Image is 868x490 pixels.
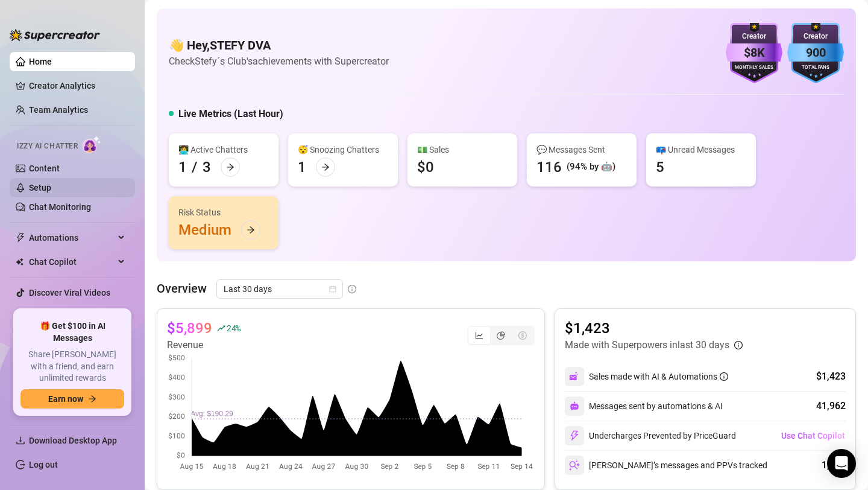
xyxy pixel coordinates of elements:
[726,31,782,42] div: Creator
[169,54,389,69] article: Check Stefy´s Club's achievements with Supercreator
[83,136,101,153] img: AI Chatter
[169,37,389,54] h4: 👋 Hey, STEFY DVA
[178,206,269,219] div: Risk Status
[247,226,255,234] span: arrow-right
[726,23,782,83] img: purple-badge-B9DA21FR.svg
[570,401,579,411] img: svg%3e
[417,157,434,177] div: $0
[565,319,743,338] article: $1,423
[178,107,283,121] h5: Live Metrics (Last Hour)
[569,460,580,471] img: svg%3e
[536,157,562,177] div: 116
[569,430,580,441] img: svg%3e
[726,43,782,62] div: $8K
[167,338,241,352] article: Revenue
[565,456,767,475] div: [PERSON_NAME]’s messages and PPVs tracked
[781,426,846,445] button: Use Chat Copilot
[226,163,234,171] span: arrow-right
[656,157,664,177] div: 5
[734,341,743,349] span: info-circle
[203,157,211,177] div: 3
[787,43,844,62] div: 900
[565,396,723,416] div: Messages sent by automations & AI
[536,143,627,156] div: 💬 Messages Sent
[726,64,782,72] div: Monthly Sales
[787,31,844,42] div: Creator
[565,426,736,445] div: Undercharges Prevented by PriceGuard
[16,233,25,243] span: thunderbolt
[178,157,187,177] div: 1
[518,331,527,340] span: dollar-circle
[29,76,125,95] a: Creator Analytics
[17,141,78,152] span: Izzy AI Chatter
[29,436,117,445] span: Download Desktop App
[20,349,124,384] span: Share [PERSON_NAME] with a friend, and earn unlimited rewards
[224,280,336,298] span: Last 30 days
[569,371,580,382] img: svg%3e
[227,322,241,334] span: 24 %
[29,183,51,192] a: Setup
[417,143,508,156] div: 💵 Sales
[29,460,58,469] a: Log out
[29,202,91,212] a: Chat Monitoring
[816,369,846,384] div: $1,423
[29,228,115,247] span: Automations
[781,431,845,441] span: Use Chat Copilot
[816,399,846,413] div: 41,962
[48,394,83,404] span: Earn now
[565,338,729,352] article: Made with Superpowers in last 30 days
[321,163,330,171] span: arrow-right
[20,320,124,344] span: 🎁 Get $100 in AI Messages
[298,157,306,177] div: 1
[167,319,212,338] article: $5,899
[29,57,52,66] a: Home
[475,331,483,340] span: line-chart
[178,143,269,156] div: 👩‍💻 Active Chatters
[348,285,356,293] span: info-circle
[157,279,207,297] article: Overview
[497,331,505,340] span: pie-chart
[827,449,856,478] div: Open Intercom Messenger
[16,436,25,445] span: download
[787,23,844,83] img: blue-badge-DgoSNQY1.svg
[822,458,846,472] div: 1,324
[16,258,24,266] img: Chat Copilot
[29,288,110,297] a: Discover Viral Videos
[10,29,100,41] img: logo-BBDzfeDw.svg
[589,370,728,383] div: Sales made with AI & Automations
[29,164,60,173] a: Content
[567,160,615,174] div: (94% by 🤖)
[467,326,535,345] div: segmented control
[656,143,746,156] div: 📪 Unread Messages
[29,252,115,272] span: Chat Copilot
[720,372,728,381] span: info-circle
[20,389,124,409] button: Earn nowarrow-right
[88,395,96,403] span: arrow-right
[298,143,388,156] div: 😴 Snoozing Chatters
[29,105,88,115] a: Team Analytics
[329,285,336,293] span: calendar
[787,64,844,72] div: Total Fans
[217,324,225,332] span: rise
